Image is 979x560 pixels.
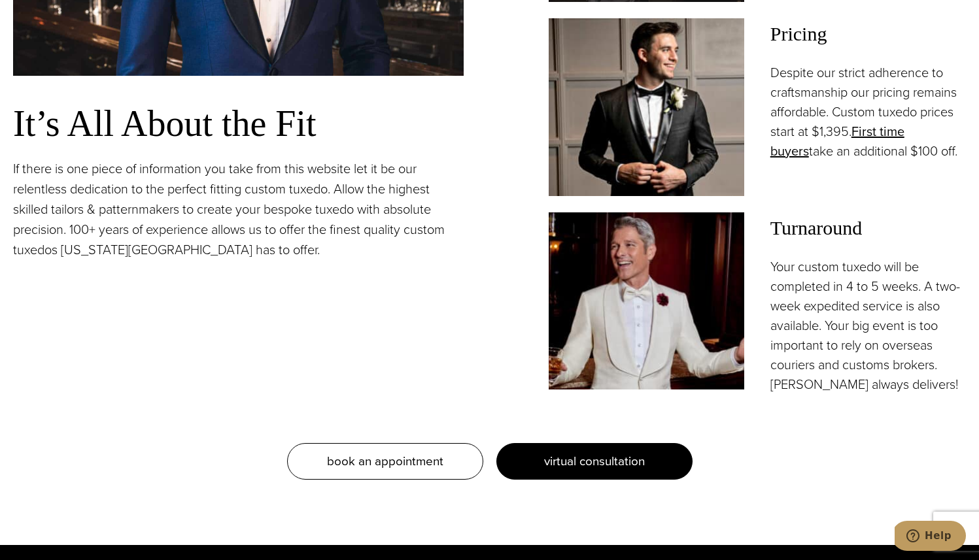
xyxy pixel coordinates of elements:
h3: It’s All About the Fit [13,102,464,146]
a: book an appointment [287,443,483,480]
span: Turnaround [770,212,966,244]
img: Model in white custom tailored tuxedo jacket with wide white shawl lapel, white shirt and bowtie.... [549,212,744,390]
span: virtual consultation [544,452,645,470]
p: Your custom tuxedo will be completed in 4 to 5 weeks. A two-week expedited service is also availa... [770,257,966,394]
span: book an appointment [327,452,443,470]
iframe: Opens a widget where you can chat to one of our agents [895,521,966,553]
a: virtual consultation [496,443,693,480]
p: Despite our strict adherence to craftsmanship our pricing remains affordable. Custom tuxedo price... [770,63,966,161]
img: Client in classic black shawl collar black custom tuxedo. [549,18,744,196]
span: Pricing [770,18,966,50]
p: If there is one piece of information you take from this website let it be our relentless dedicati... [13,159,464,260]
a: First time buyers [770,122,904,161]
